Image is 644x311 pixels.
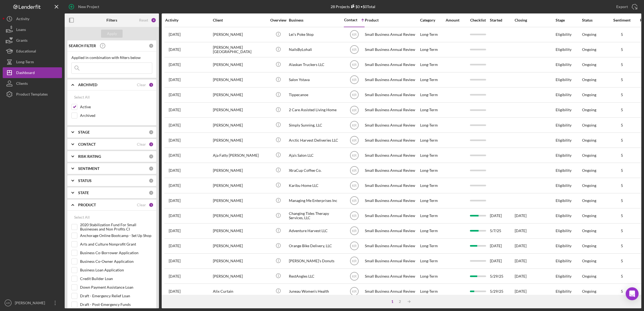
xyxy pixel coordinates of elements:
div: Ongoing [582,183,596,188]
div: Amount [446,18,466,22]
div: Loans [16,24,26,36]
div: Small Business Annual Review [365,58,419,72]
div: [PERSON_NAME] [213,194,267,208]
div: 4 [151,18,156,23]
div: Juneau Women's Health [289,284,343,298]
div: Long-Term [420,178,445,193]
div: [PERSON_NAME] [213,224,267,238]
div: Select All [74,92,90,103]
b: ARCHIVED [78,83,97,87]
div: 5 [608,93,635,97]
div: Adventure Harvest LLC [289,224,343,238]
div: [DATE] [490,254,514,268]
div: Contact [344,18,357,22]
div: Karibu Home LLC [289,178,343,193]
button: Educational [3,46,62,57]
b: STAGE [78,130,90,134]
div: Closing [515,18,555,22]
time: [DATE] [515,213,527,218]
div: Changing Tides Therapy Services, LLC [289,209,343,223]
div: Eligibility [556,209,581,223]
div: Small Business Annual Review [365,27,419,42]
div: Status [582,18,608,22]
text: KR [352,199,356,203]
div: [PERSON_NAME] [213,178,267,193]
div: 5 [608,229,635,233]
label: Draft - Emergency Relief Loan [80,293,152,299]
div: 5 [608,153,635,158]
div: Small Business Annual Review [365,239,419,253]
div: Checklist [466,18,489,22]
div: XtraCup Coffee Co. [289,163,343,177]
label: 2020 Stabilization Fund For Small Businesses and Non Profits CI [80,224,152,230]
div: Ongoing [582,289,596,293]
label: Arts and Culture Nonprofit Grant [80,242,152,247]
div: [PERSON_NAME] [213,103,267,117]
div: 5 [608,183,635,188]
button: Activity [3,13,62,24]
b: SEARCH FILTER [69,44,96,48]
button: Grants [3,35,62,46]
div: Arctic Harvest Deliveries LLC [289,133,343,147]
div: Small Business Annual Review [365,118,419,132]
div: Orange Bike Delivery, LLC [289,239,343,253]
div: Tippecanoe [289,88,343,102]
div: 5 [608,32,635,37]
div: 5/7/25 [490,224,514,238]
button: KR[PERSON_NAME] [3,298,62,308]
div: Clear [137,83,146,87]
div: 5 [608,259,635,263]
div: Small Business Annual Review [365,163,419,177]
div: Eligibility [556,148,581,162]
div: Ongoing [582,244,596,248]
div: Alaskan Truckers LLC [289,58,343,72]
a: Long-Term [3,57,62,67]
div: Clients [16,78,28,90]
text: KR [352,214,356,218]
time: [DATE] [515,289,527,293]
div: 5 [608,123,635,127]
time: 2025-07-01 23:53 [169,123,181,127]
div: Long-Term [420,284,445,298]
div: [PERSON_NAME] [213,209,267,223]
div: Long-Term [420,224,445,238]
b: Filters [106,18,117,22]
text: KR [352,93,356,97]
div: Long-Term [420,118,445,132]
text: KR [352,123,356,127]
div: Long-Term [420,88,445,102]
div: Ongoing [582,138,596,142]
label: Down Payment Assistance Loan [80,285,152,290]
div: [DATE] [490,209,514,223]
button: Clients [3,78,62,89]
div: Clear [137,142,146,146]
time: 2025-08-30 04:10 [169,229,181,233]
div: Simply Sunning, LLC [289,118,343,132]
div: 5 [608,289,635,293]
div: 0 [149,178,154,183]
div: Long-Term [16,57,34,69]
div: 0 [149,130,154,135]
div: $0 [350,4,360,9]
time: 2025-05-29 00:23 [169,274,181,278]
div: 5 [608,47,635,52]
div: 5 [608,168,635,173]
div: [PERSON_NAME] [213,133,267,147]
div: Small Business Annual Review [365,254,419,268]
time: 2025-05-01 22:34 [169,78,181,82]
text: KR [352,108,356,112]
div: Ongoing [582,47,596,52]
div: Long-Term [420,209,445,223]
div: Small Business Annual Review [365,209,419,223]
text: KR [352,48,356,52]
div: Long-Term [420,58,445,72]
time: 2025-09-02 18:23 [169,153,181,158]
div: Ongoing [582,123,596,127]
time: 2025-07-02 00:09 [169,138,181,142]
div: Lei's Poke Stop [289,27,343,42]
div: Small Business Annual Review [365,178,419,193]
div: 2 [396,299,404,304]
div: 1 [149,82,154,87]
div: Small Business Annual Review [365,269,419,283]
